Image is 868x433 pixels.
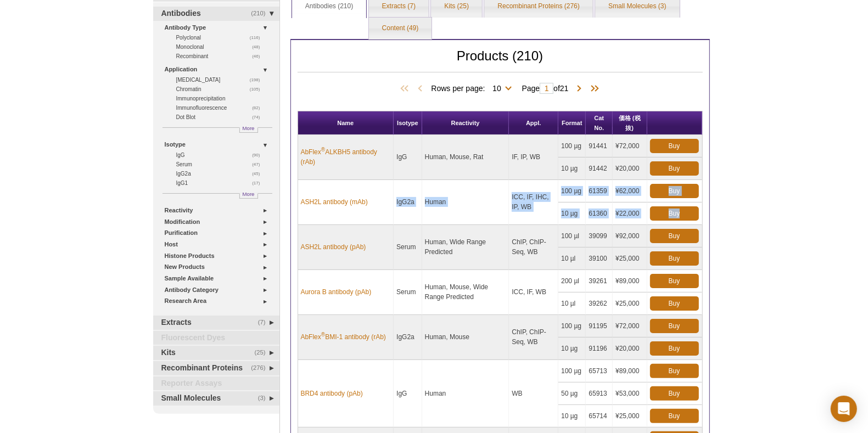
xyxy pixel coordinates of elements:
[250,33,266,42] span: (116)
[422,270,509,315] td: Human, Mouse, Wide Range Predicted
[422,180,509,225] td: Human
[252,169,266,178] span: (45)
[153,331,279,345] a: Fluorescent Dyes
[153,7,279,21] a: (210)Antibodies
[586,180,613,203] td: 61359
[165,273,273,284] a: Sample Available
[586,338,613,360] td: 91196
[176,169,266,178] a: (45)IgG2a
[415,83,425,94] span: Previous Page
[251,361,271,375] span: (276)
[422,111,509,135] th: Reactivity
[176,33,266,42] a: (116)Polyclonal
[509,315,558,360] td: ChIP, ChIP-Seq, WB
[250,85,266,94] span: (105)
[509,360,558,428] td: WB
[560,84,569,93] span: 21
[613,135,647,158] td: ¥72,000
[613,270,647,293] td: ¥89,000
[239,127,258,133] a: More
[394,180,422,225] td: IgG2a
[298,111,394,135] th: Name
[153,376,279,391] a: Reporter Assays
[251,7,271,21] span: (210)
[558,338,586,360] td: 10 µg
[574,83,585,94] span: Next Page
[176,113,266,122] a: (74)Dot Blot
[558,180,586,203] td: 100 µg
[301,197,368,207] a: ASH2L antibody (mAb)
[613,203,647,225] td: ¥22,000
[650,274,699,288] a: Buy
[586,293,613,315] td: 39262
[586,405,613,428] td: 65714
[153,361,279,375] a: (276)Recombinant Proteins
[165,216,273,228] a: Modification
[613,315,647,338] td: ¥72,000
[586,111,613,135] th: Cat No.
[558,360,586,383] td: 100 µg
[422,135,509,180] td: Human, Mouse, Rat
[586,158,613,180] td: 91442
[252,52,266,61] span: (46)
[252,178,266,188] span: (17)
[650,319,699,333] a: Buy
[250,75,266,85] span: (198)
[176,150,266,160] a: (90)IgG
[394,360,422,428] td: IgG
[165,227,273,239] a: Purification
[252,42,266,52] span: (48)
[509,270,558,315] td: ICC, IF, WB
[650,341,699,356] a: Buy
[176,75,266,85] a: (198)[MEDICAL_DATA]
[613,405,647,428] td: ¥25,000
[613,225,647,248] td: ¥92,000
[394,225,422,270] td: Serum
[165,284,273,296] a: Antibody Category
[558,405,586,428] td: 10 µg
[422,315,509,360] td: Human, Mouse
[176,160,266,169] a: (47)Serum
[586,360,613,383] td: 65713
[586,248,613,270] td: 39100
[586,135,613,158] td: 91441
[394,315,422,360] td: IgG2a
[176,52,266,61] a: (46)Recombinant
[586,203,613,225] td: 61360
[301,332,386,342] a: AbFlex®BMI-1 antibody (rAb)
[165,205,273,216] a: Reactivity
[398,83,415,94] span: First Page
[509,135,558,180] td: IF, IP, WB
[613,293,647,315] td: ¥25,000
[517,83,574,94] span: Page of
[165,22,273,33] a: Antibody Type
[558,203,586,225] td: 10 µg
[613,111,647,135] th: 価格 (税抜)
[831,396,857,422] div: Open Intercom Messenger
[176,85,266,103] a: (105)Chromatin Immunoprecipitation
[176,42,266,52] a: (48)Monoclonal
[243,189,255,199] span: More
[165,64,273,75] a: Application
[422,225,509,270] td: Human, Wide Range Predicted
[586,270,613,293] td: 39261
[558,158,586,180] td: 10 µg
[613,360,647,383] td: ¥89,000
[585,83,602,94] span: Last Page
[586,383,613,405] td: 65913
[650,229,699,243] a: Buy
[301,287,372,297] a: Aurora B antibody (pAb)
[558,248,586,270] td: 10 µl
[422,360,509,428] td: Human
[558,225,586,248] td: 100 µl
[165,139,273,150] a: Isotype
[394,270,422,315] td: Serum
[558,293,586,315] td: 10 µl
[650,296,699,311] a: Buy
[176,103,266,113] a: (82)Immunofluorescence
[176,178,266,188] a: (17)IgG1
[650,364,699,378] a: Buy
[252,160,266,169] span: (47)
[394,135,422,180] td: IgG
[394,111,422,135] th: Isotype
